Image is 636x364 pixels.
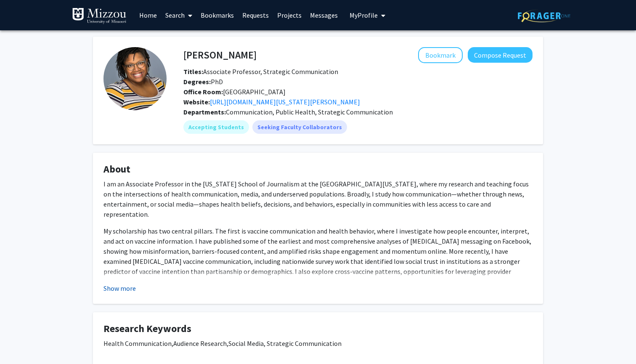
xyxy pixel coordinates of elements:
[103,283,136,293] button: Show more
[183,67,203,76] b: Titles:
[518,9,570,22] img: ForagerOne Logo
[210,98,360,106] a: Opens in a new tab
[183,88,223,96] b: Office Room:
[183,67,338,76] span: Associate Professor, Strategic Communication
[103,226,533,287] p: My scholarship has two central pillars. The first is vaccine communication and health behavior, w...
[72,8,127,24] img: University of Missouri Logo
[103,163,533,175] h4: About
[238,0,273,30] a: Requests
[183,88,286,96] span: [GEOGRAPHIC_DATA]
[468,47,533,63] button: Compose Request to Monique Luisi
[183,108,226,116] b: Departments:
[183,77,211,86] b: Degrees:
[183,98,210,106] b: Website:
[183,120,249,134] mat-chip: Accepting Students
[103,338,533,348] p: Health Communication,
[252,120,347,134] mat-chip: Seeking Faculty Collaborators
[228,339,342,348] span: Social Media, Strategic Communication
[196,0,238,30] a: Bookmarks
[103,47,167,110] img: Profile Picture
[135,0,161,30] a: Home
[103,179,533,219] p: I am an Associate Professor in the [US_STATE] School of Journalism at the [GEOGRAPHIC_DATA][US_ST...
[306,0,342,30] a: Messages
[350,11,378,19] span: My Profile
[273,0,306,30] a: Projects
[183,77,223,86] span: PhD
[418,47,463,63] button: Add Monique Luisi to Bookmarks
[183,47,257,63] h4: [PERSON_NAME]
[161,0,196,30] a: Search
[173,339,228,348] span: Audience Research,
[103,323,533,335] h4: Research Keywords
[6,326,36,358] iframe: Chat
[226,108,393,116] span: Communication, Public Health, Strategic Communication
